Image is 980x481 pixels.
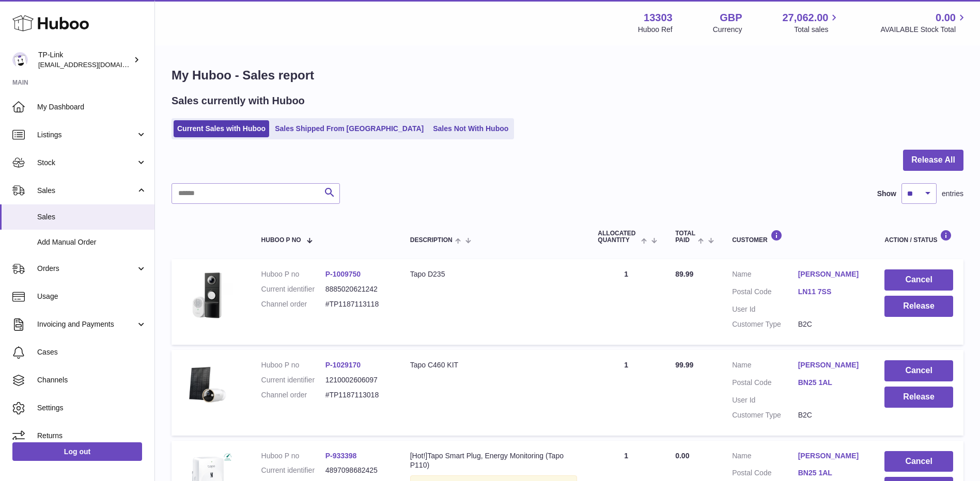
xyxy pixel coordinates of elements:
dd: 1210002606097 [325,375,390,385]
a: P-933398 [325,452,357,460]
td: 1 [587,259,665,345]
img: 133031727278049.jpg [182,269,234,321]
dt: Name [732,451,798,463]
button: Release [884,296,953,317]
dt: Name [732,269,798,282]
a: 0.00 AVAILABLE Stock Total [880,11,968,35]
dt: Huboo P no [261,451,325,461]
dt: Huboo P no [261,360,325,370]
div: [Hot!]Tapo Smart Plug, Energy Monitoring (Tapo P110) [410,451,578,471]
span: Description [410,237,453,244]
span: ALLOCATED Quantity [598,230,638,244]
span: Usage [37,292,147,301]
div: Huboo Ref [638,25,673,35]
dt: Current identifier [261,375,325,385]
strong: 13303 [644,11,673,25]
dt: Huboo P no [261,269,325,279]
dt: User Id [732,395,798,405]
dt: Channel order [261,299,325,309]
a: P-1029170 [325,361,361,369]
a: [PERSON_NAME] [798,360,864,370]
span: 89.99 [675,270,693,278]
span: Returns [37,431,147,441]
div: TP-Link [38,50,131,70]
span: Listings [37,130,136,140]
h2: Sales currently with Huboo [172,94,305,108]
dt: Customer Type [732,410,798,420]
span: Sales [37,186,136,196]
a: [PERSON_NAME] [798,269,864,279]
a: [PERSON_NAME] [798,451,864,461]
button: Release All [903,150,963,171]
span: [EMAIL_ADDRESS][DOMAIN_NAME] [38,60,152,69]
button: Cancel [884,269,953,291]
img: 133031744300089.jpg [182,360,234,407]
span: Total sales [794,25,840,35]
span: 99.99 [675,361,693,369]
a: BN25 1AL [798,378,864,388]
label: Show [877,189,896,199]
img: gaby.chen@tp-link.com [12,52,28,68]
span: Stock [37,158,136,168]
a: BN25 1AL [798,468,864,478]
td: 1 [587,350,665,436]
span: Total paid [675,230,695,244]
dd: 8885020621242 [325,284,390,294]
a: Log out [12,442,142,461]
dt: Channel order [261,390,325,400]
div: Tapo C460 KIT [410,360,578,370]
span: AVAILABLE Stock Total [880,25,968,35]
a: Sales Not With Huboo [429,120,512,137]
div: Currency [713,25,742,35]
span: Cases [37,347,147,357]
span: Sales [37,212,147,222]
span: Settings [37,403,147,413]
button: Release [884,387,953,408]
span: 27,062.00 [782,11,828,25]
span: entries [942,189,963,199]
dt: Current identifier [261,284,325,294]
dd: #TP1187113018 [325,390,390,400]
strong: GBP [720,11,742,25]
dt: Customer Type [732,319,798,329]
dd: 4897098682425 [325,466,390,475]
span: Orders [37,264,136,274]
dt: Postal Code [732,468,798,480]
div: Customer [732,230,864,244]
a: LN11 7SS [798,287,864,297]
span: Channels [37,375,147,385]
a: 27,062.00 Total sales [782,11,840,35]
span: Huboo P no [261,237,301,244]
dd: B2C [798,319,864,329]
button: Cancel [884,451,953,472]
button: Cancel [884,360,953,381]
dt: User Id [732,304,798,314]
span: My Dashboard [37,102,147,112]
a: P-1009750 [325,270,361,278]
dt: Postal Code [732,378,798,390]
span: 0.00 [675,452,689,460]
dt: Current identifier [261,466,325,475]
div: Action / Status [884,230,953,244]
div: Tapo D235 [410,269,578,279]
a: Sales Shipped From [GEOGRAPHIC_DATA] [271,120,427,137]
a: Current Sales with Huboo [174,120,269,137]
dt: Name [732,360,798,373]
span: Invoicing and Payments [37,319,136,329]
span: 0.00 [936,11,956,25]
h1: My Huboo - Sales report [172,67,963,84]
span: Add Manual Order [37,237,147,247]
dt: Postal Code [732,287,798,299]
dd: B2C [798,410,864,420]
dd: #TP1187113118 [325,299,390,309]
